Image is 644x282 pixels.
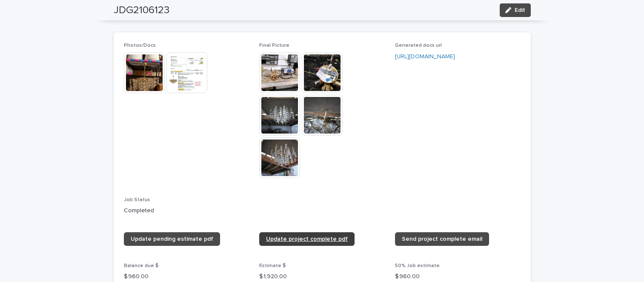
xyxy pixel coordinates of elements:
[515,7,525,13] span: Edit
[124,272,249,281] p: $ 960.00
[395,263,440,268] span: 50% Job estimate
[259,272,385,281] p: $ 1,920.00
[395,43,442,48] span: Generated docs url
[124,232,220,246] a: Update pending estimate pdf
[259,232,355,246] a: Update project complete pdf
[402,236,482,242] span: Send project complete email
[259,43,289,48] span: Final Picture
[131,236,213,242] span: Update pending estimate pdf
[124,263,159,268] span: Balance due $
[124,197,150,202] span: Job Status
[259,263,286,268] span: Estimate $
[266,236,348,242] span: Update project complete pdf
[124,206,521,215] p: Completed
[114,4,169,17] h2: JDG2106123
[395,232,489,246] a: Send project complete email
[124,43,156,48] span: Photos/Docs
[395,272,521,281] p: $ 960.00
[500,3,531,17] button: Edit
[395,54,455,60] a: [URL][DOMAIN_NAME]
